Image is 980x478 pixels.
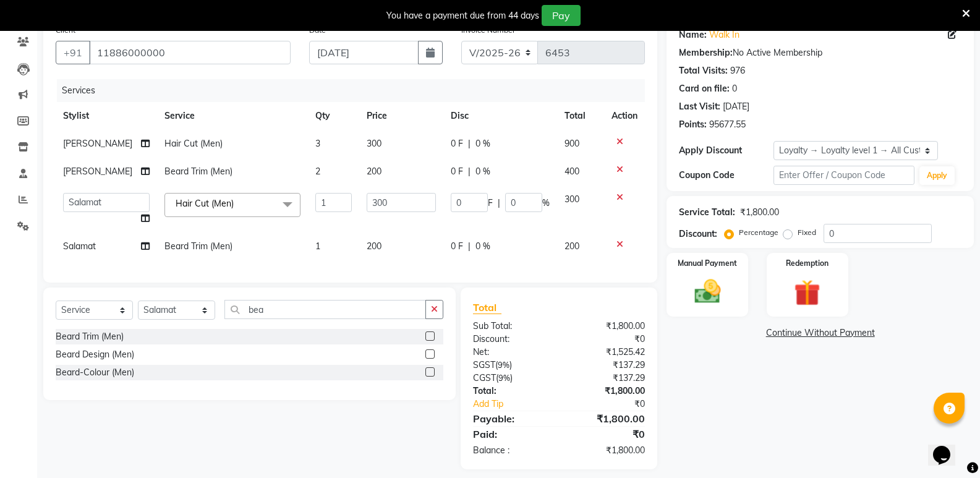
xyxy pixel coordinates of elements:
[475,137,490,150] span: 0 %
[565,241,579,252] span: 200
[464,346,559,359] div: Net:
[451,240,463,253] span: 0 F
[468,137,471,150] span: |
[559,444,654,457] div: ₹1,800.00
[723,100,749,113] div: [DATE]
[56,330,124,343] div: Beard Trim (Men)
[57,79,654,102] div: Services
[565,166,579,177] span: 400
[732,82,737,95] div: 0
[498,373,510,383] span: 9%
[164,241,232,252] span: Beard Trim (Men)
[786,258,829,269] label: Redemption
[679,118,707,131] div: Points:
[679,64,728,77] div: Total Visits:
[604,102,645,130] th: Action
[224,300,426,319] input: Search or Scan
[473,372,496,383] span: CGST
[89,41,291,64] input: Search by Name/Mobile/Email/Code
[575,398,654,411] div: ₹0
[464,385,559,398] div: Total:
[451,137,463,150] span: 0 F
[473,301,501,314] span: Total
[359,102,443,130] th: Price
[559,346,654,359] div: ₹1,525.42
[234,198,239,209] a: x
[468,240,471,253] span: |
[565,138,579,149] span: 900
[468,165,471,178] span: |
[443,102,557,130] th: Disc
[679,228,717,241] div: Discount:
[709,118,746,131] div: 95677.55
[498,197,500,210] span: |
[315,241,320,252] span: 1
[786,276,829,309] img: _gift.svg
[164,166,232,177] span: Beard Trim (Men)
[464,320,559,333] div: Sub Total:
[164,138,223,149] span: Hair Cut (Men)
[559,359,654,372] div: ₹137.29
[739,227,778,238] label: Percentage
[464,411,559,426] div: Payable:
[308,102,359,130] th: Qty
[559,411,654,426] div: ₹1,800.00
[56,348,134,361] div: Beard Design (Men)
[315,138,320,149] span: 3
[56,41,90,64] button: +91
[464,444,559,457] div: Balance :
[451,165,463,178] span: 0 F
[669,326,971,339] a: Continue Without Payment
[498,360,509,370] span: 9%
[367,241,381,252] span: 200
[315,166,320,177] span: 2
[56,102,157,130] th: Stylist
[559,385,654,398] div: ₹1,800.00
[542,5,581,26] button: Pay
[464,398,575,411] a: Add Tip
[367,138,381,149] span: 300
[157,102,308,130] th: Service
[679,46,733,59] div: Membership:
[63,241,96,252] span: Salamat
[464,333,559,346] div: Discount:
[709,28,739,41] a: Walk In
[928,429,968,466] iframe: chat widget
[488,197,493,210] span: F
[679,82,730,95] div: Card on file:
[475,240,490,253] span: 0 %
[557,102,605,130] th: Total
[63,138,132,149] span: [PERSON_NAME]
[559,320,654,333] div: ₹1,800.00
[559,333,654,346] div: ₹0
[679,169,773,182] div: Coupon Code
[559,427,654,442] div: ₹0
[678,258,737,269] label: Manual Payment
[740,206,779,219] div: ₹1,800.00
[679,46,961,59] div: No Active Membership
[679,206,735,219] div: Service Total:
[464,359,559,372] div: ( )
[679,144,773,157] div: Apply Discount
[176,198,234,209] span: Hair Cut (Men)
[559,372,654,385] div: ₹137.29
[475,165,490,178] span: 0 %
[679,100,720,113] div: Last Visit:
[367,166,381,177] span: 200
[919,166,955,185] button: Apply
[464,372,559,385] div: ( )
[798,227,816,238] label: Fixed
[686,276,729,307] img: _cash.svg
[386,9,539,22] div: You have a payment due from 44 days
[56,366,134,379] div: Beard-Colour (Men)
[773,166,914,185] input: Enter Offer / Coupon Code
[679,28,707,41] div: Name:
[473,359,495,370] span: SGST
[542,197,550,210] span: %
[464,427,559,442] div: Paid:
[730,64,745,77] div: 976
[63,166,132,177] span: [PERSON_NAME]
[565,194,579,205] span: 300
